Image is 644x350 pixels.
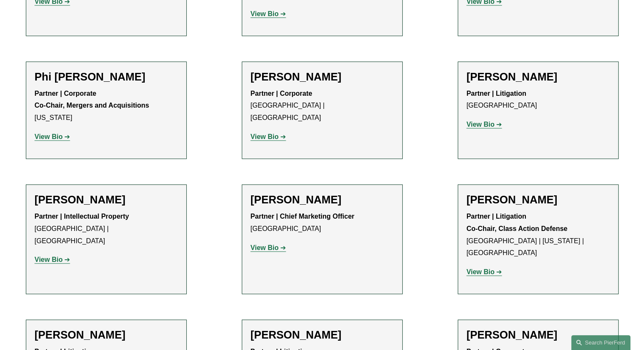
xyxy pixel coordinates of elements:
[35,133,70,140] a: View Bio
[35,193,178,206] h2: [PERSON_NAME]
[467,213,568,232] strong: Partner | Litigation Co-Chair, Class Action Defense
[251,244,279,251] strong: View Bio
[35,213,129,220] strong: Partner | Intellectual Property
[467,268,502,275] a: View Bio
[571,335,630,350] a: Search this site
[467,211,610,259] p: [GEOGRAPHIC_DATA] | [US_STATE] | [GEOGRAPHIC_DATA]
[35,256,63,263] strong: View Bio
[251,70,394,83] h2: [PERSON_NAME]
[251,90,312,97] strong: Partner | Corporate
[251,133,286,140] a: View Bio
[35,211,178,247] p: [GEOGRAPHIC_DATA] | [GEOGRAPHIC_DATA]
[35,88,178,124] p: [US_STATE]
[467,268,495,275] strong: View Bio
[467,70,610,83] h2: [PERSON_NAME]
[251,211,394,235] p: [GEOGRAPHIC_DATA]
[251,213,354,220] strong: Partner | Chief Marketing Officer
[251,133,279,140] strong: View Bio
[251,10,279,17] strong: View Bio
[35,90,97,97] strong: Partner | Corporate
[35,133,63,140] strong: View Bio
[251,10,286,17] a: View Bio
[251,88,394,124] p: [GEOGRAPHIC_DATA] | [GEOGRAPHIC_DATA]
[467,88,610,112] p: [GEOGRAPHIC_DATA]
[35,102,149,109] strong: Co-Chair, Mergers and Acquisitions
[467,121,502,128] a: View Bio
[251,193,394,206] h2: [PERSON_NAME]
[467,193,610,206] h2: [PERSON_NAME]
[251,244,286,251] a: View Bio
[35,328,178,342] h2: [PERSON_NAME]
[35,256,70,263] a: View Bio
[467,90,526,97] strong: Partner | Litigation
[251,328,394,342] h2: [PERSON_NAME]
[467,121,495,128] strong: View Bio
[467,328,610,342] h2: [PERSON_NAME]
[35,70,178,83] h2: Phi [PERSON_NAME]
